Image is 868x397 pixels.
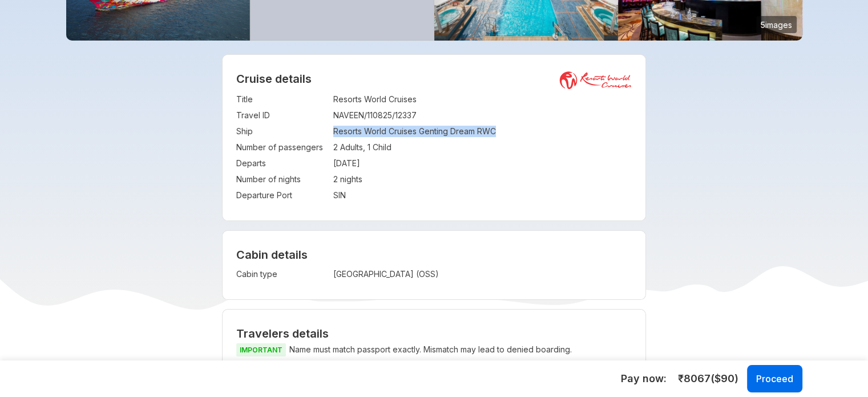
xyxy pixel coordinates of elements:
td: Number of passengers [236,139,328,155]
td: : [328,123,333,139]
h4: Cabin details [236,248,632,262]
td: : [328,107,333,123]
td: : [328,155,333,171]
td: 2 nights [333,171,632,187]
td: Cabin type [236,266,328,282]
td: Travel ID [236,107,328,123]
span: IMPORTANT [236,343,286,356]
td: Resorts World Cruises [333,91,632,107]
td: Departure Port [236,187,328,203]
td: Ship [236,123,328,139]
td: Departs [236,155,328,171]
h2: Travelers details [236,327,632,340]
td: : [328,91,333,107]
td: Number of nights [236,171,328,187]
td: : [328,139,333,155]
button: Proceed [747,365,802,392]
td: Resorts World Cruises Genting Dream RWC [333,123,632,139]
td: 2 Adults, 1 Child [333,139,632,155]
h5: Pay now: [621,372,667,386]
td: Title [236,91,328,107]
td: [DATE] [333,155,632,171]
td: : [328,187,333,203]
p: Name must match passport exactly. Mismatch may lead to denied boarding. [236,343,632,357]
td: : [328,266,333,282]
td: SIN [333,187,632,203]
td: [GEOGRAPHIC_DATA] (OSS) [333,266,543,282]
td: : [328,171,333,187]
span: ₹ 8067 ($ 90 ) [678,371,738,386]
small: 5 images [756,16,797,33]
td: NAVEEN/110825/12337 [333,107,632,123]
h2: Cruise details [236,72,632,86]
